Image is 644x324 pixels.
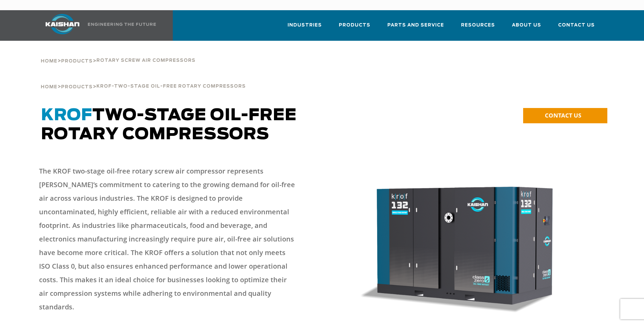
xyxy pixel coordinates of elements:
[39,164,295,314] p: The KROF two-stage oil-free rotary screw air compressor represents [PERSON_NAME]’s commitment to ...
[41,58,57,64] a: Home
[41,107,92,124] span: KROF
[461,16,495,39] a: Resources
[88,23,156,26] img: Engineering the future
[61,59,93,64] span: Products
[512,16,541,39] a: About Us
[558,16,595,39] a: Contact Us
[96,58,196,63] span: Rotary Screw Air Compressors
[96,84,246,89] span: KROF-TWO-STAGE OIL-FREE ROTARY COMPRESSORS
[41,84,57,90] a: Home
[61,85,93,89] span: Products
[545,111,581,119] span: CONTACT US
[37,10,157,41] a: Kaishan USA
[61,84,93,90] a: Products
[558,21,595,29] span: Contact Us
[41,67,603,92] div: > >
[41,107,297,143] span: TWO-STAGE OIL-FREE ROTARY COMPRESSORS
[339,16,370,39] a: Products
[512,21,541,29] span: About Us
[41,85,57,89] span: Home
[288,16,322,39] a: Industries
[339,21,370,29] span: Products
[461,21,495,29] span: Resources
[288,21,322,29] span: Industries
[387,21,444,29] span: Parts and Service
[41,59,57,64] span: Home
[326,168,604,324] img: krof132
[387,16,444,39] a: Parts and Service
[61,58,93,64] a: Products
[41,41,196,67] div: > >
[523,108,607,123] a: CONTACT US
[37,14,88,34] img: kaishan logo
